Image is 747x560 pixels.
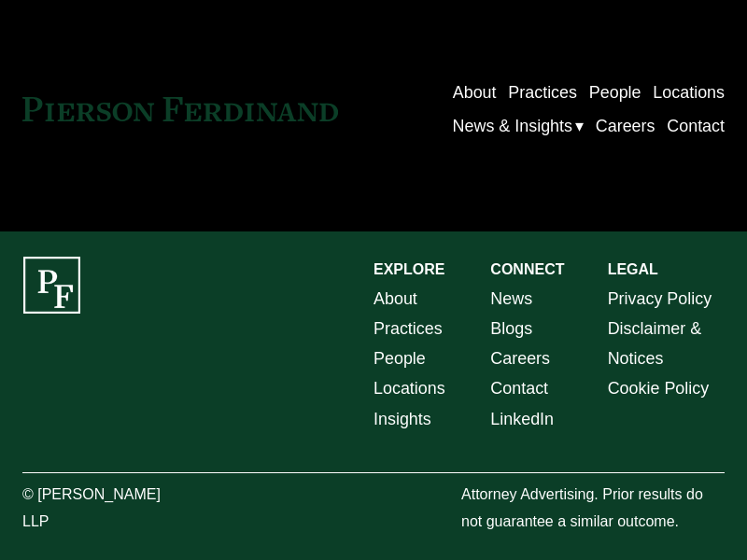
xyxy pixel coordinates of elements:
[653,76,725,109] a: Locations
[608,314,725,374] a: Disclaimer & Notices
[490,343,550,373] a: Careers
[596,109,655,143] a: Careers
[373,314,443,343] a: Practices
[490,373,548,403] a: Contact
[608,261,658,277] strong: LEGAL
[589,76,641,109] a: People
[490,404,554,434] a: LinkedIn
[373,261,444,277] strong: EXPLORE
[373,404,431,434] a: Insights
[490,314,532,343] a: Blogs
[453,109,584,143] a: folder dropdown
[453,111,572,141] span: News & Insights
[373,373,445,403] a: Locations
[667,109,725,143] a: Contact
[461,482,725,536] p: Attorney Advertising. Prior results do not guarantee a similar outcome.
[508,76,577,109] a: Practices
[373,284,417,314] a: About
[490,261,564,277] strong: CONNECT
[373,343,426,373] a: People
[453,76,497,109] a: About
[490,284,532,314] a: News
[608,284,712,314] a: Privacy Policy
[608,373,709,403] a: Cookie Policy
[22,482,169,536] p: © [PERSON_NAME] LLP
